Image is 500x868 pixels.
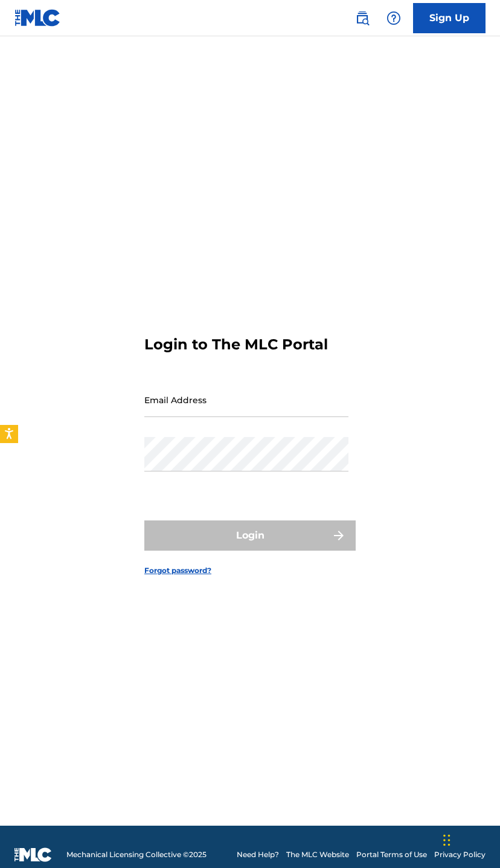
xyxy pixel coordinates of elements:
[14,9,61,27] img: MLC Logo
[144,565,211,576] a: Forgot password?
[356,849,427,860] a: Portal Terms of Use
[237,849,279,860] a: Need Help?
[14,847,52,862] img: logo
[443,822,450,858] div: Drag
[350,6,374,30] a: Public Search
[382,6,406,30] div: Help
[434,849,486,860] a: Privacy Policy
[286,849,349,860] a: The MLC Website
[413,3,486,33] a: Sign Up
[355,11,370,25] img: search
[144,335,328,354] h3: Login to The MLC Portal
[66,849,207,860] span: Mechanical Licensing Collective © 2025
[440,810,500,868] iframe: Chat Widget
[386,11,401,25] img: help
